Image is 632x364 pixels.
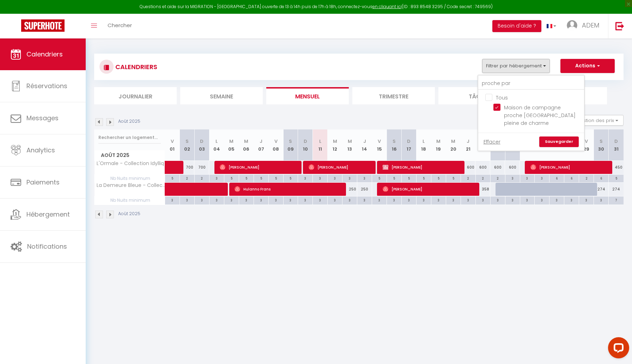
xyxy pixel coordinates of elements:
[342,196,357,203] div: 3
[357,196,372,203] div: 3
[229,138,233,145] abbr: M
[484,138,500,146] a: Effacer
[165,196,180,203] div: 3
[95,196,165,204] span: Nb Nuits minimum
[478,75,585,151] div: Filtrer par hébergement
[98,131,161,144] input: Rechercher un logement...
[504,104,576,127] span: Maison de campagne proche [GEOGRAPHIC_DATA] pleine de charme
[505,196,520,203] div: 3
[180,87,263,104] li: Semaine
[609,175,624,181] div: 5
[342,129,357,161] th: 13
[298,129,313,161] th: 10
[451,138,455,145] abbr: M
[209,129,224,161] th: 04
[549,175,564,181] div: 6
[118,211,140,217] p: Août 2025
[431,196,446,203] div: 3
[266,87,349,104] li: Mensuel
[564,196,579,203] div: 3
[200,138,203,145] abbr: D
[579,175,594,181] div: 2
[254,175,268,181] div: 5
[372,129,387,161] th: 15
[313,129,328,161] th: 11
[313,175,327,181] div: 3
[224,196,239,203] div: 3
[476,196,490,203] div: 3
[289,138,292,145] abbr: S
[268,129,283,161] th: 08
[594,175,608,181] div: 6
[417,196,431,203] div: 3
[383,160,462,174] span: [PERSON_NAME]
[363,138,366,145] abbr: J
[476,175,490,181] div: 2
[26,50,63,59] span: Calendriers
[393,138,396,145] abbr: S
[600,138,603,145] abbr: S
[520,175,535,181] div: 3
[284,196,298,203] div: 3
[269,196,283,203] div: 3
[467,138,469,145] abbr: J
[461,175,475,181] div: 2
[284,175,298,181] div: 5
[407,138,411,145] abbr: D
[383,182,476,196] span: [PERSON_NAME]
[194,161,209,174] div: 700
[378,138,381,145] abbr: V
[180,196,194,203] div: 3
[461,129,475,161] th: 21
[274,138,278,145] abbr: V
[298,196,312,203] div: 3
[491,175,505,181] div: 2
[446,129,461,161] th: 20
[239,129,254,161] th: 06
[26,178,60,187] span: Paiements
[492,20,541,32] button: Besoin d'aide ?
[475,129,490,161] th: 22
[609,161,624,174] div: 450
[96,183,166,188] span: La Demeure Bleue - Collection Idylliq
[239,175,254,181] div: 5
[402,196,416,203] div: 3
[461,196,475,203] div: 3
[585,138,588,145] abbr: V
[475,161,490,174] div: 600
[194,129,209,161] th: 03
[372,4,402,10] a: en cliquant ici
[244,138,248,145] abbr: M
[26,146,55,154] span: Analytics
[594,196,608,203] div: 3
[215,138,218,145] abbr: L
[21,19,65,32] img: Super Booking
[417,175,431,181] div: 5
[195,175,209,181] div: 2
[579,129,594,161] th: 29
[482,59,550,73] button: Filtrer par hébergement
[535,175,549,181] div: 3
[235,182,343,196] span: Hulanno Frans
[313,196,327,203] div: 3
[372,175,387,181] div: 5
[254,196,268,203] div: 3
[304,138,307,145] abbr: D
[108,22,132,29] span: Chercher
[615,22,624,30] img: logout
[328,129,342,161] th: 12
[260,138,262,145] abbr: J
[461,161,475,174] div: 600
[328,196,342,203] div: 3
[475,183,490,196] div: 358
[505,161,520,174] div: 600
[561,14,608,38] a: ... ADEM
[539,136,579,147] a: Sauvegarder
[549,196,564,203] div: 3
[239,196,254,203] div: 3
[333,138,337,145] abbr: M
[254,129,268,161] th: 07
[594,129,609,161] th: 30
[171,138,174,145] abbr: V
